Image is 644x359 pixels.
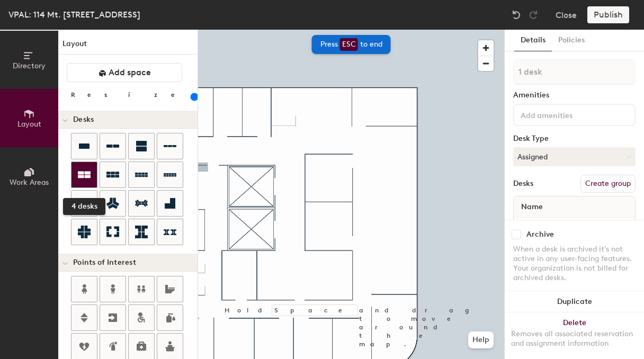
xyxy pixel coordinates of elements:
[556,6,577,23] button: Close
[312,35,391,54] div: Press to end
[71,91,188,99] div: Resize
[505,312,644,359] button: DeleteRemoves all associated reservation and assignment information
[514,30,552,51] button: Details
[511,10,522,20] img: Undo
[516,198,548,217] span: Name
[67,63,182,82] button: Add space
[580,175,636,193] button: Create group
[73,115,94,124] span: Desks
[513,147,636,166] button: Assigned
[10,178,49,187] span: Work Areas
[526,230,554,239] div: Archive
[468,331,494,348] button: Help
[513,134,636,143] div: Desk Type
[58,38,198,55] h1: Layout
[73,258,136,267] span: Points of Interest
[13,61,46,70] span: Directory
[513,91,636,100] div: Amenities
[71,161,97,188] button: 4 desks
[513,179,533,188] div: Desks
[518,108,614,121] input: Add amenities
[505,291,644,312] button: Duplicate
[552,30,591,51] button: Policies
[109,67,151,78] span: Add space
[511,329,638,348] div: Removes all associated reservation and assignment information
[513,245,636,283] div: When a desk is archived it's not active in any user-facing features. Your organization is not bil...
[8,8,140,21] div: VPAL: 114 Mt. [STREET_ADDRESS]
[17,120,41,129] span: Layout
[340,38,358,51] span: ESC
[528,10,539,20] img: Redo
